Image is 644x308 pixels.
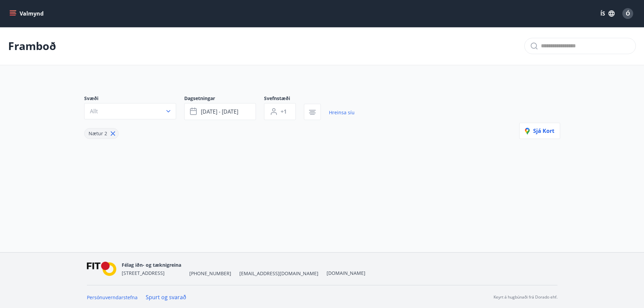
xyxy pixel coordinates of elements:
button: ÍS [597,7,618,20]
div: Nætur 2 [84,128,119,139]
span: +1 [281,108,287,115]
span: Félag iðn- og tæknigreina [122,262,181,268]
a: [DOMAIN_NAME] [327,270,365,276]
p: Keyrt á hugbúnaði frá Dorado ehf. [494,294,557,300]
img: FPQVkF9lTnNbbaRSFyT17YYeljoOGk5m51IhT0bO.png [87,262,117,276]
span: [EMAIL_ADDRESS][DOMAIN_NAME] [239,270,318,277]
button: [DATE] - [DATE] [184,103,256,120]
button: Sjá kort [519,123,560,139]
button: menu [8,7,46,20]
span: Nætur 2 [89,130,107,137]
span: [STREET_ADDRESS] [122,270,165,276]
button: Allt [84,103,176,119]
span: [PHONE_NUMBER] [189,270,231,277]
a: Persónuverndarstefna [87,294,138,301]
span: Allt [90,108,98,115]
a: Spurt og svarað [146,293,186,301]
p: Framboð [8,39,56,53]
button: +1 [264,103,296,120]
span: Sjá kort [525,127,554,135]
span: Ó [626,10,630,17]
a: Hreinsa síu [329,105,355,120]
span: Svefnstæði [264,95,304,103]
span: Dagsetningar [184,95,264,103]
span: Svæði [84,95,184,103]
button: Ó [620,5,636,22]
span: [DATE] - [DATE] [201,108,238,115]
